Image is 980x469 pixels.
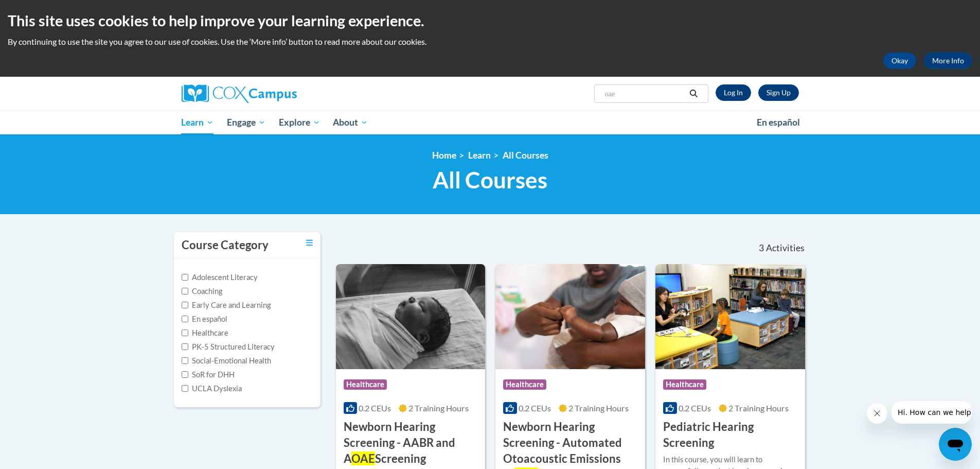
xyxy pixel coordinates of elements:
[757,117,800,128] span: En español
[359,403,391,413] span: 0.2 CEUs
[326,111,375,134] a: About
[182,286,222,297] label: Coaching
[892,401,972,424] iframe: Message from company
[344,419,478,466] h3: Newborn Hearing Screening - AABR and A Screening
[750,112,807,133] a: En español
[716,84,751,101] a: Log In
[603,88,686,100] input: Search Courses
[344,379,387,390] span: Healthcare
[182,237,269,253] h3: Course Category
[924,53,972,69] a: More Info
[883,53,916,69] button: Okay
[679,403,711,413] span: 0.2 CEUs
[182,343,188,350] input: Checkbox for Options
[181,116,213,129] span: Learn
[182,341,275,353] label: PK-5 Structured Literacy
[182,84,377,103] a: Cox Campus
[182,302,188,308] input: Checkbox for Options
[433,166,547,194] span: All Courses
[351,451,375,465] span: OAE
[220,111,272,134] a: Engage
[182,371,188,378] input: Checkbox for Options
[166,111,814,134] div: Main menu
[8,36,972,47] p: By continuing to use the site you agree to our use of cookies. Use the ‘More info’ button to read...
[468,150,491,161] a: Learn
[519,403,551,413] span: 0.2 CEUs
[182,383,242,394] label: UCLA Dyslexia
[182,314,227,325] label: En español
[6,7,83,15] span: Hi. How can we help?
[175,111,221,134] a: Learn
[279,116,320,129] span: Explore
[182,329,188,336] input: Checkbox for Options
[655,264,805,369] img: Course Logo
[306,237,313,249] a: Toggle collapse
[758,84,799,101] a: Register
[663,419,797,451] h3: Pediatric Hearing Screening
[686,88,701,100] button: Search
[227,116,265,129] span: Engage
[8,10,972,31] h2: This site uses cookies to help improve your learning experience.
[495,264,645,369] img: Course Logo
[568,403,629,413] span: 2 Training Hours
[333,116,368,129] span: About
[182,288,188,294] input: Checkbox for Options
[272,111,327,134] a: Explore
[182,355,271,367] label: Social-Emotional Health
[182,84,297,103] img: Cox Campus
[182,300,271,311] label: Early Care and Learning
[503,379,546,390] span: Healthcare
[182,274,188,281] input: Checkbox for Options
[503,150,548,161] a: All Courses
[182,357,188,364] input: Checkbox for Options
[182,385,188,392] input: Checkbox for Options
[182,316,188,322] input: Checkbox for Options
[182,369,235,380] label: SoR for DHH
[867,403,887,424] iframe: Close message
[182,327,228,339] label: Healthcare
[336,264,486,369] img: Course Logo
[939,428,972,461] iframe: Button to launch messaging window
[759,242,764,254] span: 3
[182,272,258,283] label: Adolescent Literacy
[432,150,456,161] a: Home
[728,403,789,413] span: 2 Training Hours
[408,403,469,413] span: 2 Training Hours
[766,242,805,254] span: Activities
[663,379,706,390] span: Healthcare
